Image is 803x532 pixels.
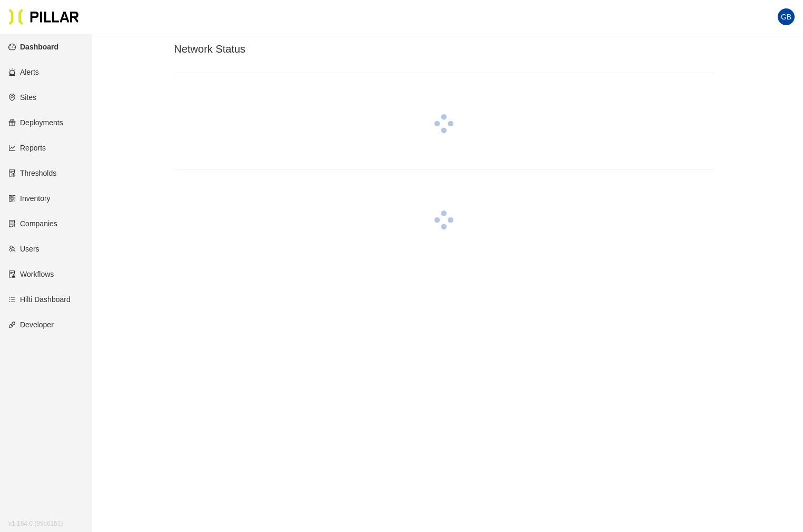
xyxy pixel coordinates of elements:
a: exceptionThresholds [8,169,56,177]
a: qrcodeInventory [8,194,51,203]
a: giftDeployments [8,118,63,127]
a: dashboardDashboard [8,43,58,51]
a: teamUsers [8,245,39,253]
img: Pillar Technologies [8,8,79,25]
a: solutionCompanies [8,219,57,228]
a: barsHilti Dashboard [8,295,71,304]
a: apiDeveloper [8,320,54,329]
a: line-chartReports [8,144,46,152]
span: GB [781,8,791,25]
a: environmentSites [8,93,36,102]
a: alertAlerts [8,68,39,76]
a: auditWorkflows [8,270,54,278]
h3: Network Status [174,43,713,56]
